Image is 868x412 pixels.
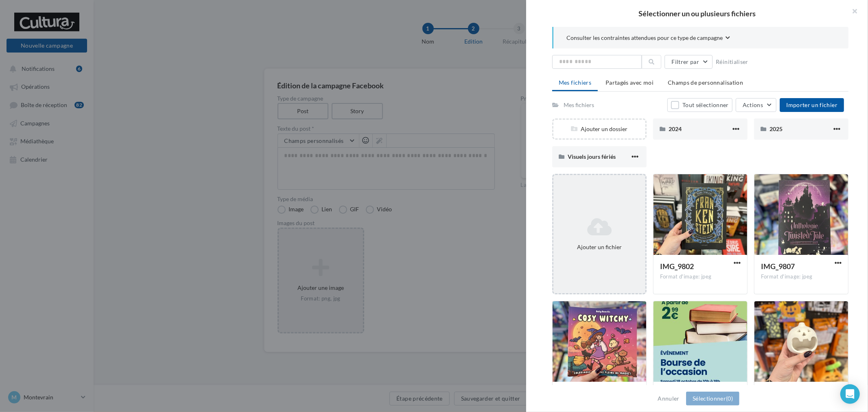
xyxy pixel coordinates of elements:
span: Visuels jours fériés [568,153,616,160]
span: 2024 [669,125,682,132]
button: Actions [736,98,776,112]
span: Champs de personnalisation [668,79,743,86]
button: Consulter les contraintes attendues pour ce type de campagne [566,33,730,44]
span: Actions [743,101,763,108]
div: Mes fichiers [564,101,594,109]
span: Importer un fichier [786,101,837,108]
div: Open Intercom Messenger [840,384,860,404]
span: IMG_9807 [761,262,795,271]
span: (0) [726,395,733,402]
span: Mes fichiers [559,79,591,86]
button: Importer un fichier [780,98,844,112]
button: Tout sélectionner [667,98,732,112]
button: Annuler [655,394,683,403]
span: IMG_9802 [660,262,694,271]
span: Partagés avec moi [606,79,654,86]
div: Ajouter un fichier [557,243,642,251]
span: 2025 [770,125,783,132]
button: Sélectionner(0) [686,392,739,405]
button: Réinitialiser [713,57,752,67]
div: Format d'image: jpeg [761,273,842,281]
div: Format d'image: jpeg [660,273,741,281]
button: Filtrer par [665,55,713,69]
span: Consulter les contraintes attendues pour ce type de campagne [566,34,723,42]
div: Ajouter un dossier [553,125,645,133]
h2: Sélectionner un ou plusieurs fichiers [539,10,855,17]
